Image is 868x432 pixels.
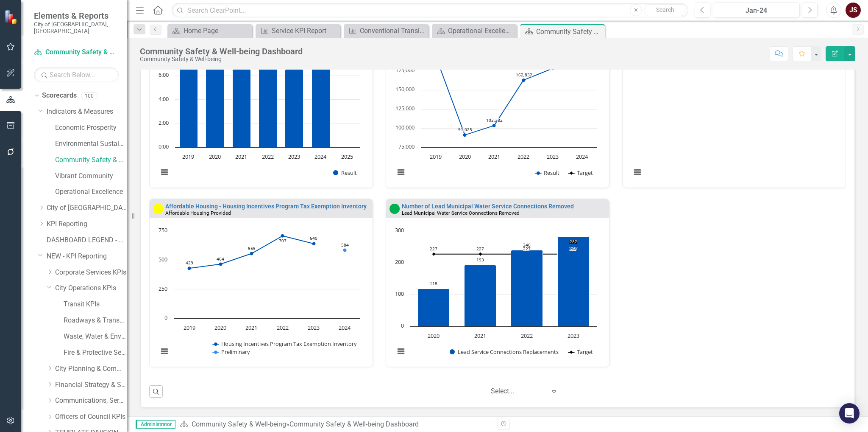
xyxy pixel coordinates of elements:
g: Preliminary, line 2 of 2 with 6 data points. [189,249,347,252]
small: Affordable Housing Provided [165,210,231,216]
input: Search ClearPoint... [172,3,688,18]
text: 193 [476,257,484,263]
text: 555 [248,245,256,251]
div: » [180,420,491,429]
text: 2020 [214,324,226,331]
a: Indicators & Measures [47,107,127,117]
text: 2023 [288,153,300,160]
a: Communications, Service [PERSON_NAME] & Tourism KPIs [55,396,127,406]
a: Operational Excellence Dashboard [434,25,515,36]
span: Administrator [136,420,175,429]
path: 2022, 162,832. Result. [522,79,525,82]
button: Search [644,4,686,16]
path: 2023, 6.53. Result. [285,69,303,147]
path: 2023, 640. Housing Incentives Program Tax Exemption Inventory. [312,242,316,245]
text: 2:00 [159,119,169,126]
g: Target, series 2 of 2. Line with 4 data points. [432,252,575,256]
div: Chart. Highcharts interactive chart. [390,48,605,185]
text: 118 [430,281,437,286]
button: View chart menu, Chart [632,166,643,178]
div: Community Safety & Well-being Dashboard [289,420,419,428]
button: Show Housing Incentives Program Tax Exemption Inventory [213,340,357,348]
text: 150,000 [395,85,415,93]
text: 500 [159,255,167,263]
path: 2019, 7.4. Result. [180,59,198,147]
svg: Interactive chart [154,48,364,185]
text: 0:00 [159,143,169,150]
div: Double-Click to Edit [149,20,373,188]
g: Housing Incentives Program Tax Exemption Inventory, line 1 of 2 with 6 data points. [188,234,316,270]
path: 2021, 193. Lead Service Connections Replacements. [464,265,496,327]
text: 2022 [521,332,533,339]
text: 2020 [209,153,221,160]
a: Operational Excellence [55,187,127,197]
text: 2024 [314,153,327,160]
a: Number of Lead Municipal Water Service Connections Removed [402,203,574,210]
a: Transit KPIs [64,300,127,309]
svg: Interactive chart [390,227,601,365]
div: Chart. Highcharts interactive chart. [154,48,368,185]
svg: Interactive chart [627,48,837,185]
div: Operational Excellence Dashboard [448,25,515,36]
text: 0 [401,322,404,329]
text: 2022 [517,153,529,160]
text: 464 [217,256,224,262]
path: 2021, 6.54. Result. [233,69,251,147]
div: Double-Click to Edit [386,199,609,367]
button: Show Result [535,169,559,177]
button: View chart menu, Chart [159,345,170,357]
a: Scorecards [42,91,77,101]
svg: Interactive chart [390,48,601,185]
text: 2020 [428,332,440,339]
text: 0 [164,314,167,321]
a: Service KPI Report [258,25,338,36]
path: 2021, 103,382. Result. [492,124,495,127]
button: Jan-24 [713,3,800,18]
text: 2019 [430,153,442,160]
div: Chart. Highcharts interactive chart. [627,48,841,185]
text: 103,382 [486,117,503,123]
path: 2020, 91,025. Result. [463,133,466,137]
div: Conventional Transit Ridership [360,25,426,36]
text: 640 [310,235,317,241]
text: 2023 [568,332,579,339]
text: 227 [476,246,484,252]
img: ClearPoint Strategy [4,9,19,24]
text: 584 [341,242,349,248]
text: 75,000 [398,143,415,150]
a: Corporate Services KPIs [55,268,127,278]
div: Chart. Highcharts interactive chart. [154,227,368,365]
text: 750 [159,226,167,234]
div: Double-Click to Edit [149,199,373,367]
a: NEW - KPI Reporting [47,252,127,261]
text: 2021 [245,324,257,331]
span: Search [656,6,674,13]
path: 2021, 555. Housing Incentives Program Tax Exemption Inventory. [250,252,253,255]
a: Conventional Transit Ridership [346,25,426,36]
path: 2024, 584. Preliminary. [343,249,347,252]
div: Service KPI Report [272,25,338,36]
a: Community Safety & Well-being [34,48,119,57]
text: 227 [570,246,577,252]
small: City of [GEOGRAPHIC_DATA], [GEOGRAPHIC_DATA] [34,21,119,35]
text: 2020 [459,153,471,160]
input: Search Below... [34,67,119,82]
span: Elements & Reports [34,11,119,21]
path: 2020, 227. Target. [432,252,435,256]
div: Community Safety & Well-being Dashboard [140,47,303,56]
path: 2022, 7.1. Result. [259,62,277,147]
a: Economic Prosperity [55,123,127,133]
div: JS [846,3,861,18]
g: Lead Service Connections Replacements, series 1 of 2. Bar series with 4 bars. [417,237,589,327]
text: 2021 [474,332,486,339]
path: 2020, 118. Lead Service Connections Replacements. [417,289,449,327]
a: Roadways & Transportation KPIs [64,316,127,325]
text: 707 [279,238,287,244]
text: 2025 [341,153,353,160]
text: 2021 [488,153,500,160]
path: 2020, 464. Housing Incentives Program Tax Exemption Inventory. [219,263,223,266]
div: Double-Click to Edit [386,20,609,188]
text: 100,000 [395,123,415,131]
a: Vibrant Community [55,171,127,181]
path: 2022, 707. Housing Incentives Program Tax Exemption Inventory. [281,234,284,238]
